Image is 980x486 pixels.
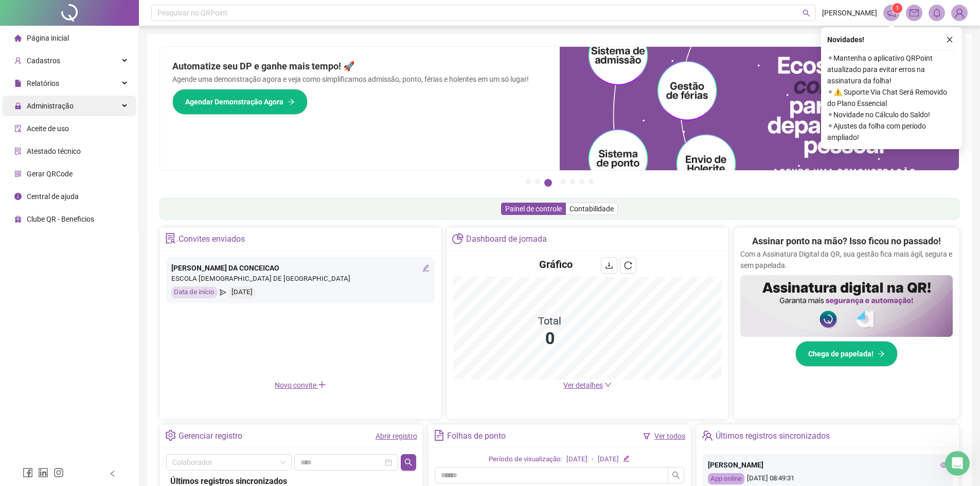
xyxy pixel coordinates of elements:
button: 3 [544,179,552,187]
span: Contabilidade [569,205,614,213]
div: [DATE] 08:49:31 [708,473,948,485]
span: arrow-right [878,350,885,357]
div: [DATE] [566,454,587,465]
span: Atestado técnico [27,147,81,155]
h2: Automatize seu DP e ganhe mais tempo! 🚀 [172,59,547,74]
a: Ver detalhes down [563,381,612,389]
div: - [592,454,594,465]
span: search [672,471,680,479]
span: solution [165,233,176,244]
span: ⚬ Mantenha o aplicativo QRPoint atualizado para evitar erros na assinatura da folha! [827,52,956,86]
span: download [605,261,613,269]
span: setting [165,430,176,441]
span: edit [623,455,630,462]
iframe: Intercom live chat [945,451,970,476]
span: audit [14,125,22,132]
span: Ver detalhes [563,381,603,389]
span: search [404,458,413,466]
span: Aceite de uso [27,124,69,133]
span: mail [910,8,919,17]
span: ⚬ Novidade no Cálculo do Saldo! [827,109,956,120]
h2: Assinar ponto na mão? Isso ficou no passado! [752,234,941,248]
span: info-circle [14,193,22,200]
p: Com a Assinatura Digital da QR, sua gestão fica mais ágil, segura e sem papelada. [740,248,953,271]
div: ESCOLA [DEMOGRAPHIC_DATA] DE [GEOGRAPHIC_DATA] [171,274,430,284]
span: qrcode [14,170,22,177]
button: Agendar Demonstração Agora [172,89,308,115]
button: 4 [561,179,566,184]
span: pie-chart [452,233,463,244]
div: [DATE] [229,286,255,298]
span: down [604,381,612,388]
div: Dashboard de jornada [466,230,547,248]
span: solution [14,148,22,155]
img: banner%2F02c71560-61a6-44d4-94b9-c8ab97240462.png [740,275,953,337]
button: Chega de papelada! [795,341,898,367]
div: Período de visualização: [489,454,562,465]
div: Últimos registros sincronizados [716,427,830,445]
span: linkedin [38,467,48,478]
div: [PERSON_NAME] DA CONCEICAO [171,262,430,274]
span: user-add [14,57,22,64]
span: send [220,286,226,298]
h4: Gráfico [539,257,573,272]
span: Novidades ! [827,34,864,45]
p: Agende uma demonstração agora e veja como simplificamos admissão, ponto, férias e holerites em um... [172,74,547,85]
a: Ver todos [654,432,685,440]
span: gift [14,215,22,223]
span: 1 [896,5,899,12]
span: Novo convite [275,381,326,389]
span: Clube QR - Beneficios [27,215,94,223]
span: lock [14,102,22,110]
span: edit [422,264,430,272]
span: reload [624,261,632,269]
span: instagram [54,467,64,478]
span: Relatórios [27,79,59,87]
div: Gerenciar registro [179,427,242,445]
span: Administração [27,102,74,110]
span: Chega de papelada! [808,348,874,359]
div: [PERSON_NAME] [708,459,948,471]
span: plus [318,381,326,389]
div: [DATE] [598,454,619,465]
span: close [946,36,953,43]
span: Agendar Demonstração Agora [185,96,283,107]
button: 1 [526,179,531,184]
span: ⚬ Ajustes da folha com período ampliado! [827,120,956,143]
span: left [109,470,116,477]
div: Data de início [171,286,217,298]
a: Abrir registro [376,432,417,440]
button: 5 [570,179,575,184]
span: filter [643,433,650,440]
sup: 1 [892,3,902,13]
div: Convites enviados [179,230,245,248]
img: banner%2Fd57e337e-a0d3-4837-9615-f134fc33a8e6.png [560,47,959,170]
span: file-text [434,430,444,441]
span: Gerar QRCode [27,170,73,178]
span: notification [887,8,896,17]
span: bell [932,8,941,17]
div: App online [708,473,744,485]
span: eye [940,461,948,469]
span: Cadastros [27,57,60,65]
span: file [14,80,22,87]
button: 7 [589,179,594,184]
span: Central de ajuda [27,192,79,201]
span: ⚬ ⚠️ Suporte Via Chat Será Removido do Plano Essencial [827,86,956,109]
img: 27097 [952,5,967,21]
span: home [14,34,22,42]
span: Página inicial [27,34,69,42]
span: arrow-right [288,98,295,105]
span: Painel de controle [505,205,562,213]
span: team [702,430,712,441]
div: Folhas de ponto [447,427,506,445]
span: [PERSON_NAME] [822,7,877,19]
span: search [803,9,810,17]
span: facebook [23,467,33,478]
button: 6 [579,179,584,184]
button: 2 [535,179,540,184]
